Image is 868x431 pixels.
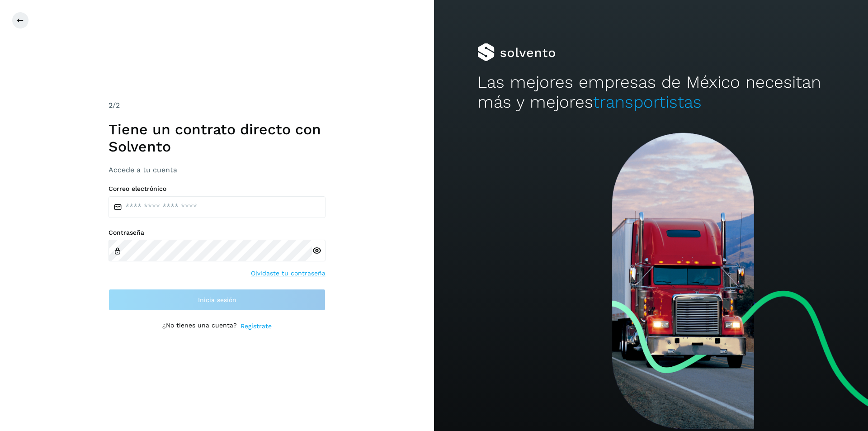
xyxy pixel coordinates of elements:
div: /2 [108,100,325,111]
label: Contraseña [108,229,325,237]
button: Inicia sesión [108,289,325,311]
a: Regístrate [241,322,272,331]
h3: Accede a tu cuenta [108,166,325,174]
p: ¿No tienes una cuenta? [162,322,237,331]
h2: Las mejores empresas de México necesitan más y mejores [477,72,825,113]
h1: Tiene un contrato directo con Solvento [108,121,325,156]
span: Inicia sesión [198,297,236,303]
label: Correo electrónico [108,185,325,193]
span: 2 [108,101,113,109]
span: transportistas [593,92,702,112]
a: Olvidaste tu contraseña [251,269,325,278]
